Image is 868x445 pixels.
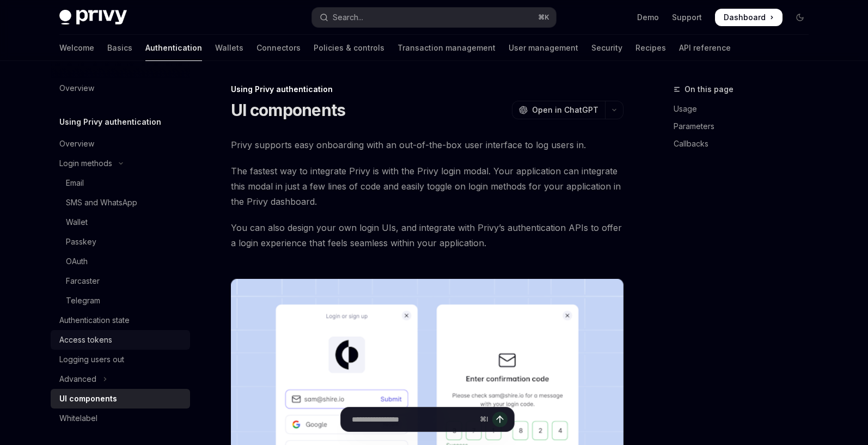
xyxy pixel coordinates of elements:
[59,157,112,170] div: Login methods
[312,8,556,27] button: Open search
[231,84,624,95] div: Using Privy authentication
[724,12,766,23] span: Dashboard
[51,173,190,193] a: Email
[679,35,731,61] a: API reference
[51,78,190,98] a: Overview
[231,220,624,251] span: You can also design your own login UIs, and integrate with Privy’s authentication APIs to offer a...
[59,353,124,366] div: Logging users out
[231,163,624,209] span: The fastest way to integrate Privy is with the Privy login modal. Your application can integrate ...
[538,13,549,22] span: ⌘ K
[51,310,190,330] a: Authentication state
[51,193,190,212] a: SMS and WhatsApp
[59,373,96,386] div: Advanced
[51,232,190,252] a: Passkey
[492,412,508,427] button: Send message
[51,330,190,350] a: Access tokens
[591,35,622,61] a: Security
[66,176,84,190] div: Email
[51,350,190,369] a: Logging users out
[59,35,94,61] a: Welcome
[59,10,127,25] img: dark logo
[231,137,624,153] span: Privy supports easy onboarding with an out-of-the-box user interface to log users in.
[59,314,130,327] div: Authentication state
[107,35,132,61] a: Basics
[51,409,190,428] a: Whitelabel
[791,9,809,26] button: Toggle dark mode
[532,105,598,115] span: Open in ChatGPT
[637,12,659,23] a: Demo
[59,412,97,425] div: Whitelabel
[715,9,783,26] a: Dashboard
[66,235,96,248] div: Passkey
[215,35,243,61] a: Wallets
[59,82,94,95] div: Overview
[51,252,190,271] a: OAuth
[51,291,190,310] a: Telegram
[66,294,100,307] div: Telegram
[333,11,363,24] div: Search...
[512,101,605,119] button: Open in ChatGPT
[51,271,190,291] a: Farcaster
[398,35,496,61] a: Transaction management
[672,12,702,23] a: Support
[256,35,301,61] a: Connectors
[59,392,117,405] div: UI components
[51,369,190,389] button: Toggle Advanced section
[674,100,817,118] a: Usage
[59,333,112,346] div: Access tokens
[51,134,190,154] a: Overview
[51,212,190,232] a: Wallet
[352,407,475,431] input: Ask a question...
[66,275,100,288] div: Farcaster
[509,35,578,61] a: User management
[59,137,94,150] div: Overview
[59,115,161,129] h5: Using Privy authentication
[51,389,190,409] a: UI components
[66,216,88,229] div: Wallet
[674,135,817,153] a: Callbacks
[231,100,345,120] h1: UI components
[314,35,384,61] a: Policies & controls
[145,35,202,61] a: Authentication
[51,154,190,173] button: Toggle Login methods section
[635,35,666,61] a: Recipes
[684,83,733,96] span: On this page
[66,196,137,209] div: SMS and WhatsApp
[66,255,88,268] div: OAuth
[674,118,817,135] a: Parameters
